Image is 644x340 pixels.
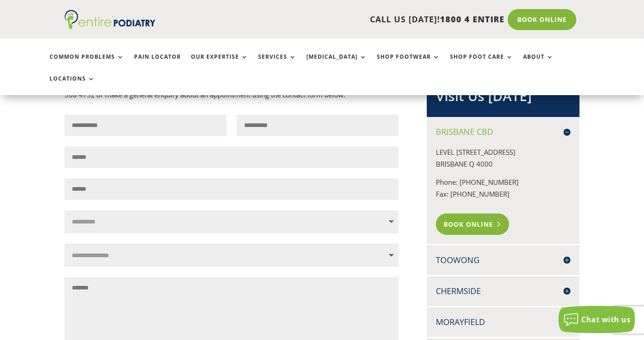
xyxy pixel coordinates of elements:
[65,10,155,29] img: logo (1)
[191,54,248,73] a: Our Expertise
[581,315,630,325] span: Chat with us
[306,54,367,73] a: [MEDICAL_DATA]
[436,126,570,137] h4: Brisbane CBD
[182,14,504,25] p: CALL US [DATE]!
[559,306,635,333] button: Chat with us
[523,54,554,73] a: About
[50,54,124,73] a: Common Problems
[258,54,296,73] a: Services
[377,54,440,73] a: Shop Footwear
[436,177,570,207] p: Phone: [PHONE_NUMBER] Fax: [PHONE_NUMBER]
[450,54,513,73] a: Shop Foot Care
[436,316,570,328] h4: Morayfield
[50,76,95,95] a: Locations
[508,9,576,30] a: Book Online
[436,147,570,177] p: LEVEL [STREET_ADDRESS] BRISBANE Q 4000
[440,14,504,25] span: 1800 4 ENTIRE
[436,285,570,297] h4: Chermside
[65,22,155,31] a: Entire Podiatry
[436,86,570,110] h2: Visit Us [DATE]
[436,213,509,234] a: Book Online
[134,54,181,73] a: Pain Locator
[436,254,570,266] h4: Toowong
